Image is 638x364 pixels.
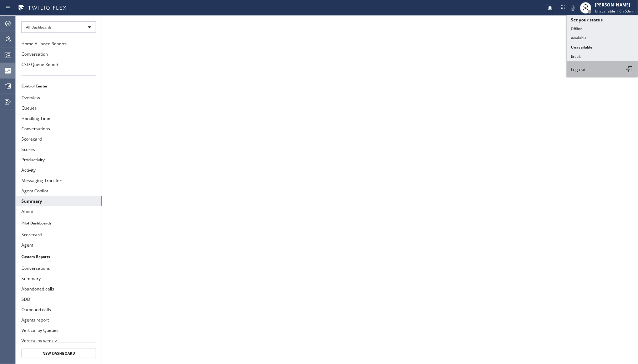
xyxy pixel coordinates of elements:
[16,263,102,273] button: Conversations
[16,186,102,196] button: Agent Copilot
[16,325,102,335] button: Vertical by Queues
[16,218,102,228] li: Pilot Dashboards
[16,206,102,217] button: About
[16,175,102,186] button: Messaging Transfers
[16,59,102,70] button: CSD Queue Report
[16,335,102,346] button: Vertical by weekly
[16,165,102,175] button: Activity
[16,304,102,315] button: Outbound calls
[102,16,638,364] iframe: dashboard_9f6bb337dffe
[21,21,96,33] div: All Dashboards
[16,196,102,206] button: Summary
[16,315,102,325] button: Agents report
[16,92,102,103] button: Overview
[21,348,96,358] button: New Dashboard
[595,9,636,14] span: Unavailable | 8h 53min
[16,229,102,240] button: Scorecard
[16,252,102,261] li: Custom Reports
[16,134,102,144] button: Scorecard
[16,294,102,304] button: SDB
[16,103,102,113] button: Queues
[16,39,102,49] button: Home Alliance Reports
[16,273,102,284] button: Summary
[16,123,102,134] button: Conversations
[16,49,102,59] button: Conversation
[16,113,102,123] button: Handling Time
[16,144,102,155] button: Scores
[568,3,578,13] button: Mute
[16,240,102,250] button: Agent
[16,155,102,165] button: Productivity
[595,2,636,8] div: [PERSON_NAME]
[16,284,102,294] button: Abandoned calls
[16,81,102,91] li: Control Center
